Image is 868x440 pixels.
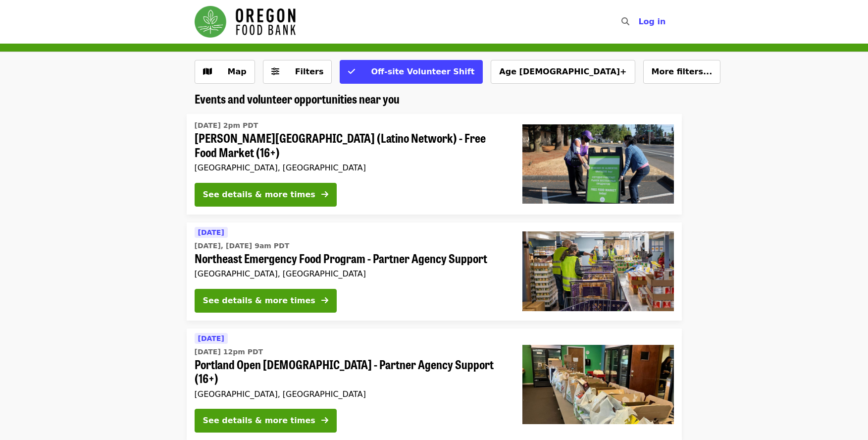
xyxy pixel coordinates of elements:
[195,90,400,107] span: Events and volunteer opportunities near you
[195,389,507,399] div: [GEOGRAPHIC_DATA], [GEOGRAPHIC_DATA]
[271,67,279,76] i: sliders-h icon
[195,251,507,266] span: Northeast Emergency Food Program - Partner Agency Support
[638,17,665,26] span: Log in
[621,17,629,26] i: search icon
[340,60,483,84] button: Off-site Volunteer Shift
[198,334,224,342] span: [DATE]
[195,289,337,313] button: See details & more times
[491,60,635,84] button: Age [DEMOGRAPHIC_DATA]+
[228,67,247,76] span: Map
[630,12,673,32] button: Log in
[522,231,674,311] img: Northeast Emergency Food Program - Partner Agency Support organized by Oregon Food Bank
[203,189,315,201] div: See details & more times
[522,345,674,424] img: Portland Open Bible - Partner Agency Support (16+) organized by Oregon Food Bank
[195,347,263,357] time: [DATE] 12pm PDT
[652,67,713,76] span: More filters...
[635,10,643,34] input: Search
[195,241,290,251] time: [DATE], [DATE] 9am PDT
[195,60,255,84] button: Show map view
[195,409,337,433] button: See details & more times
[195,163,507,172] div: [GEOGRAPHIC_DATA], [GEOGRAPHIC_DATA]
[522,124,674,204] img: Rigler Elementary School (Latino Network) - Free Food Market (16+) organized by Oregon Food Bank
[195,269,507,278] div: [GEOGRAPHIC_DATA], [GEOGRAPHIC_DATA]
[203,67,212,76] i: map icon
[187,114,682,215] a: See details for "Rigler Elementary School (Latino Network) - Free Food Market (16+)"
[195,6,296,38] img: Oregon Food Bank - Home
[321,190,328,199] i: arrow-right icon
[195,120,258,131] time: [DATE] 2pm PDT
[203,295,315,307] div: See details & more times
[195,131,507,160] span: [PERSON_NAME][GEOGRAPHIC_DATA] (Latino Network) - Free Food Market (16+)
[643,60,721,84] button: More filters...
[295,67,324,76] span: Filters
[348,67,355,76] i: check icon
[263,60,332,84] button: Filters (0 selected)
[321,296,328,305] i: arrow-right icon
[371,67,474,76] span: Off-site Volunteer Shift
[203,415,315,427] div: See details & more times
[198,228,224,236] span: [DATE]
[195,357,507,386] span: Portland Open [DEMOGRAPHIC_DATA] - Partner Agency Support (16+)
[195,183,337,207] button: See details & more times
[187,222,682,321] a: See details for "Northeast Emergency Food Program - Partner Agency Support"
[321,416,328,425] i: arrow-right icon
